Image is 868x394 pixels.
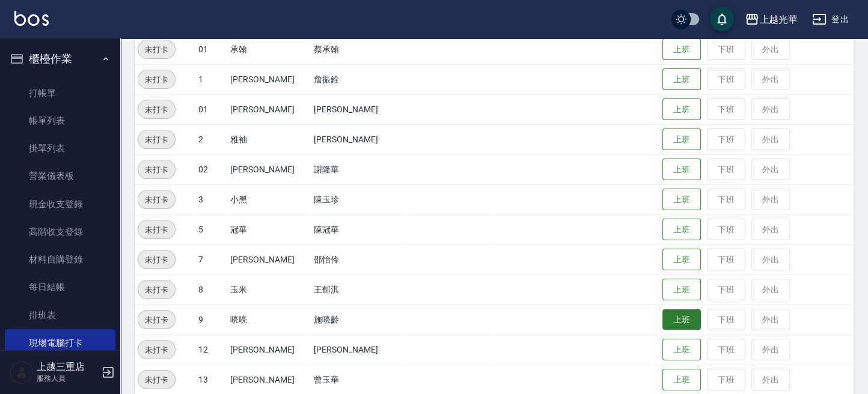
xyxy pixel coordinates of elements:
td: 1 [195,64,227,94]
div: 上越光華 [759,12,798,27]
span: 未打卡 [138,223,175,236]
td: 冠華 [227,214,311,244]
a: 排班表 [5,302,115,329]
td: 施喨齡 [311,305,408,335]
td: 小黑 [227,184,311,214]
td: [PERSON_NAME] [311,94,408,124]
a: 高階收支登錄 [5,218,115,246]
td: 詹振銓 [311,64,408,94]
button: 上越光華 [740,7,802,32]
td: 承翰 [227,34,311,64]
td: 玉米 [227,274,311,305]
span: 未打卡 [138,314,175,326]
a: 材料自購登錄 [5,246,115,273]
td: 5 [195,214,227,244]
td: 王郁淇 [311,274,408,305]
button: 上班 [662,38,701,61]
td: [PERSON_NAME] [227,154,311,184]
button: 上班 [662,309,701,330]
td: 邵怡伶 [311,244,408,274]
td: 7 [195,244,227,274]
span: 未打卡 [138,193,175,206]
button: 登出 [807,8,854,31]
a: 營業儀表板 [5,162,115,190]
td: 3 [195,184,227,214]
button: 上班 [662,159,701,181]
td: 陳玉珍 [311,184,408,214]
button: 櫃檯作業 [5,43,115,74]
td: [PERSON_NAME] [311,335,408,365]
td: 01 [195,94,227,124]
span: 未打卡 [138,103,175,116]
h5: 上越三重店 [37,361,98,373]
button: 上班 [662,249,701,271]
td: [PERSON_NAME] [227,64,311,94]
td: [PERSON_NAME] [227,335,311,365]
a: 現金收支登錄 [5,190,115,218]
span: 未打卡 [138,133,175,146]
a: 帳單列表 [5,107,115,135]
button: 上班 [662,219,701,241]
td: 陳冠華 [311,214,408,244]
span: 未打卡 [138,374,175,386]
button: save [710,7,734,31]
td: 02 [195,154,227,184]
span: 未打卡 [138,163,175,176]
span: 未打卡 [138,253,175,266]
button: 上班 [662,369,701,391]
td: [PERSON_NAME] [227,244,311,274]
td: 01 [195,34,227,64]
p: 服務人員 [37,373,98,384]
td: [PERSON_NAME] [227,94,311,124]
a: 打帳單 [5,79,115,107]
button: 上班 [662,98,701,121]
td: 12 [195,335,227,365]
a: 每日結帳 [5,273,115,301]
img: Person [10,360,34,384]
td: 2 [195,124,227,154]
td: 雅袖 [227,124,311,154]
td: [PERSON_NAME] [311,124,408,154]
button: 上班 [662,68,701,91]
img: Logo [14,11,49,26]
td: 喨喨 [227,305,311,335]
td: 8 [195,274,227,305]
button: 上班 [662,189,701,211]
button: 上班 [662,339,701,361]
a: 現場電腦打卡 [5,329,115,357]
button: 上班 [662,279,701,301]
td: 9 [195,305,227,335]
a: 掛單列表 [5,135,115,162]
span: 未打卡 [138,283,175,296]
td: 謝隆華 [311,154,408,184]
span: 未打卡 [138,43,175,56]
button: 上班 [662,129,701,151]
span: 未打卡 [138,73,175,86]
span: 未打卡 [138,344,175,356]
td: 蔡承翰 [311,34,408,64]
